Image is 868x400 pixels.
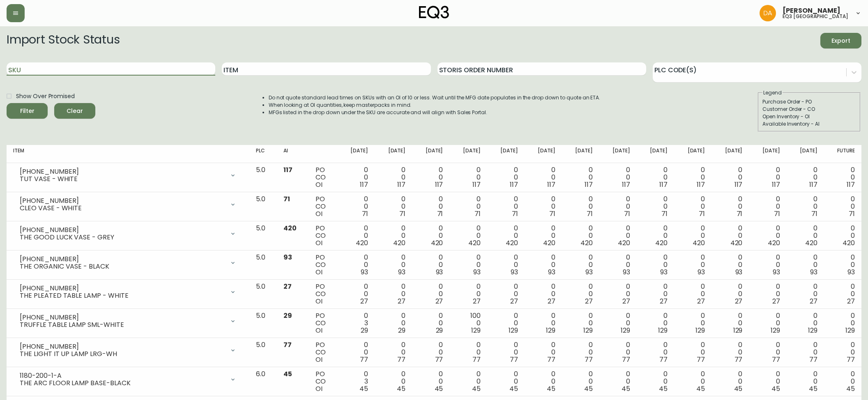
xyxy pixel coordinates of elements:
[660,297,668,306] span: 27
[20,234,225,241] div: THE GOOD LUCK VASE - GREY
[277,145,309,163] th: AI
[773,267,780,277] span: 93
[718,225,742,247] div: 0 0
[793,225,817,247] div: 0 0
[808,326,817,335] span: 129
[847,355,855,364] span: 77
[762,106,856,113] div: Customer Order - CO
[547,180,555,189] span: 117
[755,312,780,334] div: 0 0
[344,341,368,363] div: 0 0
[419,166,443,189] div: 0 0
[344,312,368,334] div: 0 3
[509,326,518,335] span: 129
[494,370,518,393] div: 0 0
[419,6,449,19] img: logo
[20,350,225,358] div: THE LIGHT IT UP LAMP LRG-WH
[762,120,856,128] div: Available Inventory - AI
[681,225,705,247] div: 0 0
[681,254,705,276] div: 0 0
[772,297,780,306] span: 27
[755,254,780,276] div: 0 0
[315,312,331,334] div: PO CO
[344,225,368,247] div: 0 0
[820,33,861,48] button: Export
[831,312,855,334] div: 0 0
[393,238,405,248] span: 420
[283,223,297,233] span: 420
[760,5,776,21] img: dd1a7e8db21a0ac8adbf82b84ca05374
[569,341,593,363] div: 0 0
[435,180,443,189] span: 117
[471,326,481,335] span: 129
[269,94,601,101] li: Do not quote standard lead times on SKUs with an OI of 10 or less. Wait until the MFG date popula...
[737,209,743,218] span: 71
[831,283,855,305] div: 0 0
[361,326,368,335] span: 29
[20,263,225,270] div: THE ORGANIC VASE - BLACK
[315,341,331,363] div: PO CO
[655,238,668,248] span: 420
[624,209,630,218] span: 71
[681,195,705,218] div: 0 0
[283,165,292,175] span: 117
[643,195,668,218] div: 0 0
[805,238,817,248] span: 420
[697,297,705,306] span: 27
[643,312,668,334] div: 0 0
[771,326,780,335] span: 129
[360,297,368,306] span: 27
[381,312,405,334] div: 0 0
[548,297,555,306] span: 27
[606,254,630,276] div: 0 0
[546,326,555,335] span: 129
[762,113,856,120] div: Open Inventory - OI
[622,297,630,306] span: 27
[793,166,817,189] div: 0 0
[606,195,630,218] div: 0 0
[699,209,705,218] span: 71
[510,355,518,364] span: 77
[659,355,668,364] span: 77
[810,267,817,277] span: 93
[599,145,637,163] th: [DATE]
[543,238,555,248] span: 420
[718,195,742,218] div: 0 0
[474,209,481,218] span: 71
[606,283,630,305] div: 0 0
[381,254,405,276] div: 0 0
[315,195,331,218] div: PO CO
[718,166,742,189] div: 0 0
[585,180,593,189] span: 117
[531,370,555,393] div: 0 0
[381,283,405,305] div: 0 0
[827,36,855,46] span: Export
[20,226,225,234] div: [PHONE_NUMBER]
[412,145,449,163] th: [DATE]
[283,340,292,349] span: 77
[755,195,780,218] div: 0 0
[681,341,705,363] div: 0 0
[734,180,743,189] span: 117
[735,297,743,306] span: 27
[531,341,555,363] div: 0 0
[562,145,599,163] th: [DATE]
[494,225,518,247] div: 0 0
[283,194,290,204] span: 71
[711,145,749,163] th: [DATE]
[356,238,368,248] span: 420
[531,283,555,305] div: 0 0
[793,195,817,218] div: 0 0
[431,238,443,248] span: 420
[398,297,405,306] span: 27
[456,225,480,247] div: 0 0
[569,312,593,334] div: 0 0
[606,225,630,247] div: 0 0
[13,166,243,184] div: [PHONE_NUMBER]TUT VASE - WHITE
[531,195,555,218] div: 0 0
[397,355,405,364] span: 77
[681,166,705,189] div: 0 0
[549,209,555,218] span: 71
[13,341,243,359] div: [PHONE_NUMBER]THE LIGHT IT UP LAMP LRG-WH
[397,180,405,189] span: 117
